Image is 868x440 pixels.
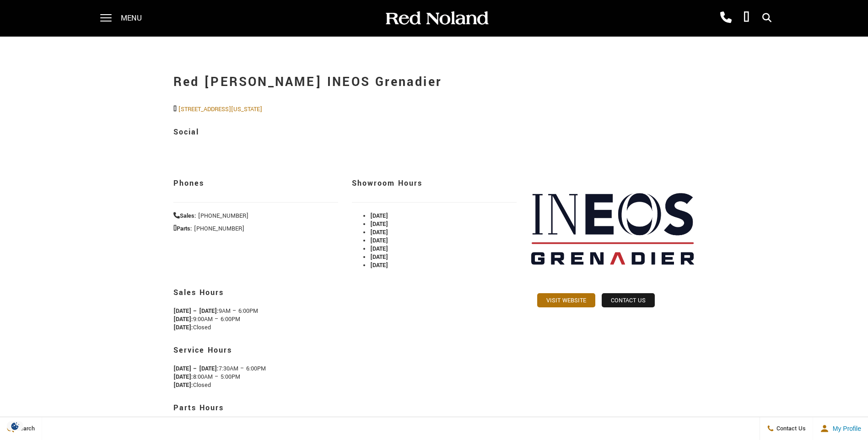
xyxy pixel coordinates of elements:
h3: Showroom Hours [352,174,517,193]
section: Click to Open Cookie Consent Modal [5,421,26,431]
strong: [DATE] [370,253,388,261]
span: [PHONE_NUMBER] [194,225,244,233]
strong: Sales: [173,212,196,220]
img: Opt-Out Icon [5,421,26,431]
strong: [DATE]: [173,381,193,389]
img: Red Noland Auto Group [384,11,489,27]
button: Open user profile menu [813,417,868,440]
span: My Profile [829,425,861,432]
strong: [DATE]: [173,323,193,332]
a: Contact Us [602,293,655,307]
h3: Phones [173,174,338,193]
strong: Parts: [173,225,192,233]
p: 9AM – 6:00PM 9:00AM – 6:00PM Closed [173,307,517,332]
strong: [DATE] [370,245,388,253]
span: Contact Us [774,424,806,433]
img: Red Noland INEOS Grenadier [530,165,695,293]
a: [STREET_ADDRESS][US_STATE] [178,105,262,113]
h3: Sales Hours [173,283,517,302]
h1: Red [PERSON_NAME] INEOS Grenadier [173,64,695,101]
a: Visit Website [537,293,595,307]
h3: Parts Hours [173,398,517,418]
strong: [DATE]: [173,315,193,323]
p: 7:30AM – 6:00PM 8:00AM – 5:00PM Closed [173,365,517,389]
strong: [DATE] – [DATE]: [173,365,219,373]
strong: [DATE] [370,228,388,236]
strong: [DATE] [370,220,388,228]
span: [PHONE_NUMBER] [198,212,248,220]
strong: [DATE] [370,261,388,269]
strong: [DATE] [370,236,388,245]
h3: Social [173,123,695,142]
h3: Service Hours [173,341,517,360]
strong: [DATE] [370,212,388,220]
strong: [DATE] – [DATE]: [173,307,219,315]
strong: [DATE]: [173,373,193,381]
